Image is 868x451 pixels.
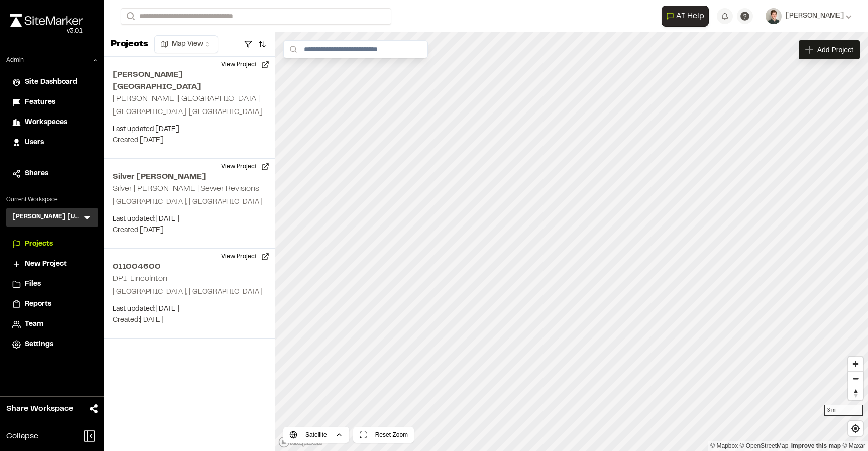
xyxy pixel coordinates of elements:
div: Open AI Assistant [662,6,713,27]
button: Reset Zoom [353,427,414,443]
a: Site Dashboard [12,77,92,88]
span: Site Dashboard [25,77,77,88]
p: [GEOGRAPHIC_DATA], [GEOGRAPHIC_DATA] [113,107,267,118]
p: Projects [111,38,148,51]
button: Zoom in [848,357,863,371]
a: New Project [12,259,92,270]
span: Zoom out [848,372,863,386]
button: Reset bearing to north [848,386,863,400]
p: Last updated: [DATE] [113,304,267,315]
span: Share Workspace [6,403,73,415]
button: Search [121,8,139,25]
h2: Silver [PERSON_NAME] Sewer Revisions [113,185,259,192]
span: Files [25,279,41,290]
p: Last updated: [DATE] [113,124,267,135]
span: Workspaces [25,117,67,128]
p: Admin [6,56,24,65]
h3: [PERSON_NAME] [US_STATE] [12,212,82,222]
span: Team [25,319,43,330]
p: [GEOGRAPHIC_DATA], [GEOGRAPHIC_DATA] [113,287,267,298]
a: Mapbox logo [278,436,322,448]
img: User [766,8,782,24]
img: rebrand.png [10,14,83,27]
span: Collapse [6,430,38,442]
span: Reports [25,299,51,310]
p: Created: [DATE] [113,225,267,236]
button: [PERSON_NAME] [766,8,852,24]
span: Shares [25,168,48,179]
span: [PERSON_NAME] [786,11,844,22]
a: Settings [12,339,92,350]
span: Projects [25,239,53,250]
a: Map feedback [791,442,841,449]
a: OpenStreetMap [740,442,789,449]
span: Settings [25,339,53,350]
p: [GEOGRAPHIC_DATA], [GEOGRAPHIC_DATA] [113,197,267,208]
button: Satellite [283,427,349,443]
p: Current Workspace [6,195,98,204]
a: Reports [12,299,92,310]
button: View Project [215,57,275,73]
a: Mapbox [710,442,738,449]
span: Users [25,137,44,148]
span: New Project [25,259,67,270]
a: Shares [12,168,92,179]
button: Find my location [848,421,863,436]
p: Created: [DATE] [113,315,267,326]
h2: 011004600 [113,261,267,273]
span: Features [25,97,55,108]
button: View Project [215,249,275,265]
a: Files [12,279,92,290]
p: Created: [DATE] [113,135,267,146]
h2: DPI-Lincolnton [113,275,167,282]
a: Users [12,137,92,148]
a: Features [12,97,92,108]
button: Zoom out [848,371,863,386]
h2: Silver [PERSON_NAME] [113,171,267,183]
span: Add Project [817,45,853,55]
a: Projects [12,239,92,250]
button: Open AI Assistant [662,6,709,27]
a: Workspaces [12,117,92,128]
a: Maxar [842,442,865,449]
a: Team [12,319,92,330]
canvas: Map [275,32,868,451]
span: AI Help [676,10,704,22]
h2: [PERSON_NAME][GEOGRAPHIC_DATA] [113,69,267,93]
div: 3 mi [824,405,863,416]
button: View Project [215,159,275,175]
h2: [PERSON_NAME][GEOGRAPHIC_DATA] [113,95,260,102]
div: Oh geez...please don't... [10,27,83,36]
p: Last updated: [DATE] [113,214,267,225]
